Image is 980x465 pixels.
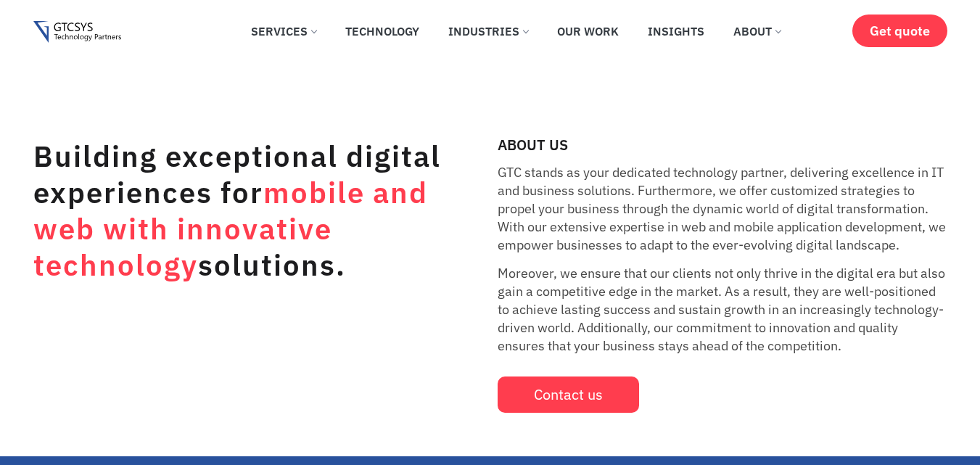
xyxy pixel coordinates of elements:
[334,15,430,47] a: Technology
[437,15,539,47] a: Industries
[546,15,630,47] a: Our Work
[852,15,947,47] a: Get quote
[870,23,930,38] span: Get quote
[240,15,327,47] a: Services
[890,374,980,443] iframe: chat widget
[498,163,947,254] p: GTC stands as your dedicated technology partner, delivering excellence in IT and business solutio...
[498,376,639,413] a: Contact us
[722,15,791,47] a: About
[534,387,603,402] span: Contact us
[33,138,447,283] h1: Building exceptional digital experiences for solutions.
[33,21,121,44] img: Gtcsys logo
[637,15,715,47] a: Insights
[498,264,947,355] p: Moreover, we ensure that our clients not only thrive in the digital era but also gain a competiti...
[33,173,428,284] span: mobile and web with innovative technology
[498,138,947,152] h2: ABOUT US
